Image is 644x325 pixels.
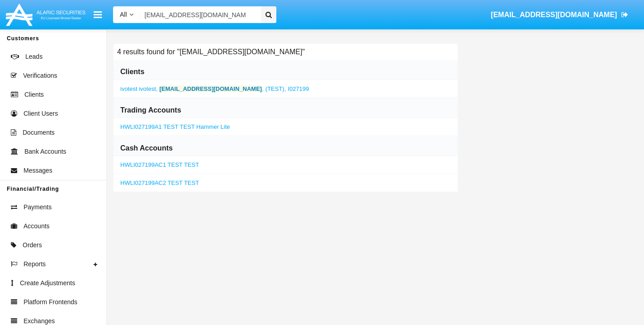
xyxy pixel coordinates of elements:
span: Create Adjustments [20,278,75,288]
span: Reports [24,259,46,269]
a: HWLI027199AC1 TEST TEST [120,161,199,168]
span: Orders [23,240,42,250]
span: Messages [24,166,52,175]
span: Client Users [24,109,58,118]
span: Accounts [24,221,50,231]
span: , [159,85,263,92]
img: Logo image [5,1,87,28]
span: ivotest ivotest [120,85,156,92]
b: [EMAIL_ADDRESS][DOMAIN_NAME] [159,85,262,92]
span: Platform Frontends [24,297,77,307]
h6: 4 results found for "[EMAIL_ADDRESS][DOMAIN_NAME]" [114,44,308,60]
span: Payments [24,203,52,212]
a: , [120,85,309,92]
span: I027199 [288,85,309,92]
span: Verifications [23,71,57,80]
span: Documents [23,128,55,137]
a: HWLI027199A1 TEST TEST Hammer Lite [120,123,230,130]
a: All [113,10,140,19]
span: [EMAIL_ADDRESS][DOMAIN_NAME] [491,11,617,19]
span: Bank Accounts [24,147,66,156]
span: Clients [24,90,44,99]
span: (TEST), [265,85,286,92]
input: Search [140,6,258,23]
span: Leads [25,52,43,61]
span: All [120,11,127,18]
a: HWLI027199AC2 TEST TEST [120,179,199,186]
h6: Clients [120,67,144,77]
h6: Cash Accounts [120,143,173,153]
a: [EMAIL_ADDRESS][DOMAIN_NAME] [487,2,633,28]
h6: Trading Accounts [120,105,181,115]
